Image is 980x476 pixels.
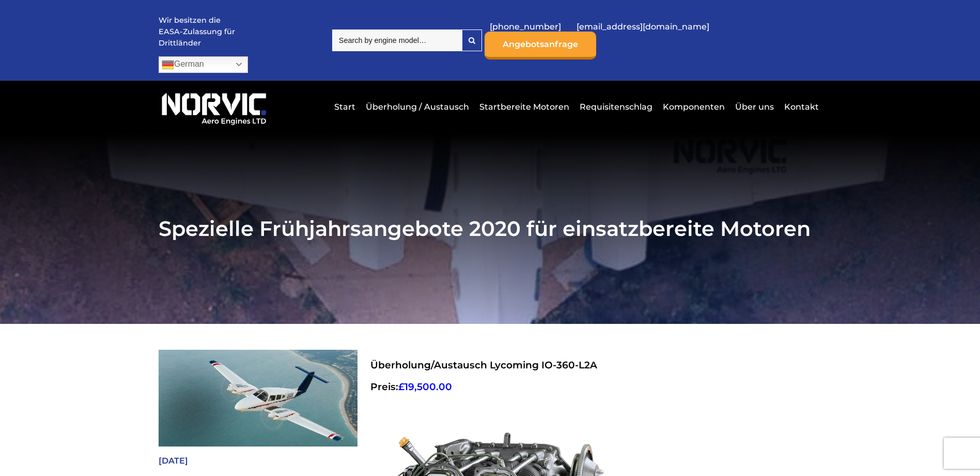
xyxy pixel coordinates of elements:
img: Norvic Aero Engines-Logo [159,88,269,126]
img: de [162,58,174,71]
h1: Spezielle Frühjahrsangebote 2020 für einsatzbereite Motoren [159,216,821,241]
b: [DATE] [159,456,188,466]
span: £19,500.00 [398,381,452,393]
a: Requisitenschlag [577,94,655,120]
a: [EMAIL_ADDRESS][DOMAIN_NAME] [571,14,714,39]
a: Komponenten [660,94,727,120]
p: Wir besitzen die EASA-Zulassung für Drittländer [159,15,236,49]
a: Über uns [733,94,776,120]
h3: Preis: [370,381,808,393]
a: Kontakt [782,94,819,120]
strong: Überholung/Austausch Lycoming IO-360-L2A [370,359,597,371]
a: Angebotsanfrage [485,32,596,59]
a: Überholung / Austausch [363,94,472,120]
input: Search by engine model… [332,29,462,51]
a: Startbereite Motoren [477,94,572,120]
a: Start [332,94,358,120]
a: German [159,56,248,73]
a: [PHONE_NUMBER] [485,14,566,39]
